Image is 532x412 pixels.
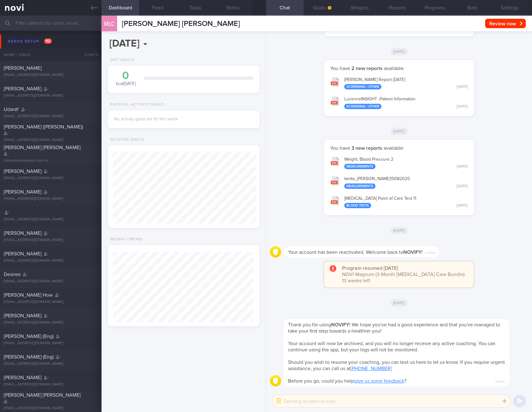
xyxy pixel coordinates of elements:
strong: 2 new reports [350,66,384,71]
span: Thank you for using ! We hope you've had a good experience and that you've managed to take your f... [288,322,500,334]
div: Weight, Blood Pressure 2 [344,157,468,169]
div: No activity goals set for this week [114,117,253,122]
strong: 3 new reports [350,146,384,151]
div: [PERSON_NAME] Report [DATE] [344,77,468,90]
span: [PERSON_NAME] [4,375,42,380]
div: [EMAIL_ADDRESS][DOMAIN_NAME] [4,114,98,119]
strong: NOVIFY [331,322,349,327]
button: Review now [485,19,526,28]
div: [EMAIL_ADDRESS][DOMAIN_NAME] [4,197,98,201]
span: [PERSON_NAME] [4,169,42,174]
span: Should you wish to resume your coaching, you can text us here to let us know. If you require urge... [288,360,505,371]
span: Your account will now be archived, and you will no longer receive any active coaching. You can co... [288,341,495,352]
div: [EMAIL_ADDRESS][DOMAIN_NAME] [4,217,98,222]
div: [EMAIL_ADDRESS][DOMAIN_NAME] [4,138,98,143]
p: You have available: [330,145,468,151]
div: [EMAIL_ADDRESS][DOMAIN_NAME] [4,279,98,284]
div: Screening / Other [344,84,381,89]
span: NOVI Magnum (3-Month [MEDICAL_DATA] Care Bundle) [342,272,465,277]
div: [DATE] [457,203,468,208]
div: eloise@mosswood.com.ah [4,158,98,163]
div: [MEDICAL_DATA] Point of Care Test 11 [344,196,468,209]
span: [DATE] [390,128,408,135]
div: Screening / Other [344,104,381,109]
div: Physical Activity Goals [108,103,164,107]
div: Glucose (Daily) [108,138,144,142]
div: [EMAIL_ADDRESS][DOMAIN_NAME] [4,406,98,411]
span: [PERSON_NAME] [4,313,42,318]
button: LucenceINSIGHT -Patient Information Screening / Other [DATE] [327,93,471,112]
button: [PERSON_NAME] Report [DATE] Screening / Other [DATE] [327,73,471,93]
span: [PERSON_NAME] [4,231,42,236]
span: 13 weeks left [342,278,370,283]
strong: Program resumed [DATE] [342,266,398,271]
span: [PERSON_NAME] [PERSON_NAME] [4,393,81,398]
div: Measurements [344,164,375,169]
div: [EMAIL_ADDRESS][DOMAIN_NAME] [4,300,98,304]
div: [EMAIL_ADDRESS][DOMAIN_NAME] [4,93,98,98]
div: Needs setup [6,37,53,46]
div: kcal [DATE] [114,70,137,87]
span: Desiree [4,272,21,277]
span: [PERSON_NAME] [4,66,42,71]
a: [PHONE_NUMBER] [351,366,392,371]
span: [PERSON_NAME] [PERSON_NAME] [122,20,240,28]
div: [DATE] [457,184,468,189]
span: [DATE] [390,48,408,55]
div: Chats [77,48,102,61]
div: Weight (Trend) [108,237,143,242]
span: [PERSON_NAME] [4,189,42,194]
span: UdaraY [4,107,19,112]
span: 9:54am [495,378,505,384]
span: [PERSON_NAME] ([PERSON_NAME]) [4,124,83,129]
strong: NOVIFY [403,250,421,255]
span: Your account has been reactivated. Welcome back to ! [288,250,423,255]
span: [DATE] [390,227,408,234]
div: [EMAIL_ADDRESS][DOMAIN_NAME] [4,73,98,78]
div: LucenceINSIGHT -Patient Information [344,97,468,109]
span: [PERSON_NAME] (Eng) [4,354,54,359]
button: Weight, Blood Pressure 2 Measurements [DATE] [327,153,471,173]
p: You have available: [330,65,468,72]
div: 0 [114,70,137,81]
div: [EMAIL_ADDRESS][DOMAIN_NAME] [4,362,98,366]
span: [PERSON_NAME] [4,251,42,256]
button: [MEDICAL_DATA] Point of Care Test 11 Blood Tests [DATE] [327,192,471,212]
div: [EMAIL_ADDRESS][DOMAIN_NAME] [4,176,98,181]
span: [PERSON_NAME] [4,86,42,91]
span: [PERSON_NAME] [PERSON_NAME] [4,145,81,150]
div: Diet (Daily) [108,58,134,63]
span: 112 [44,38,52,44]
div: [EMAIL_ADDRESS][DOMAIN_NAME] [4,238,98,243]
div: [DATE] [457,164,468,169]
div: [DATE] [457,104,468,109]
a: give us some feedback [354,379,404,384]
div: Blood Tests [344,203,371,208]
button: tanita_[PERSON_NAME]15082025 Measurements [DATE] [327,172,471,192]
div: MLC [100,12,119,36]
span: [DATE] [390,299,408,307]
div: tanita_ [PERSON_NAME] 15082025 [344,176,468,189]
div: [EMAIL_ADDRESS][DOMAIN_NAME] [4,341,98,346]
span: Before you go, could you help ? [288,379,406,384]
span: [PERSON_NAME] How [4,293,53,298]
div: [EMAIL_ADDRESS][DOMAIN_NAME] [4,259,98,263]
span: [PERSON_NAME] (Eng) [4,334,54,339]
div: [EMAIL_ADDRESS][DOMAIN_NAME] [4,382,98,387]
div: [DATE] [457,85,468,89]
div: [EMAIL_ADDRESS][DOMAIN_NAME] [4,320,98,325]
span: 6:37am [425,249,435,255]
div: Measurements [344,183,375,189]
